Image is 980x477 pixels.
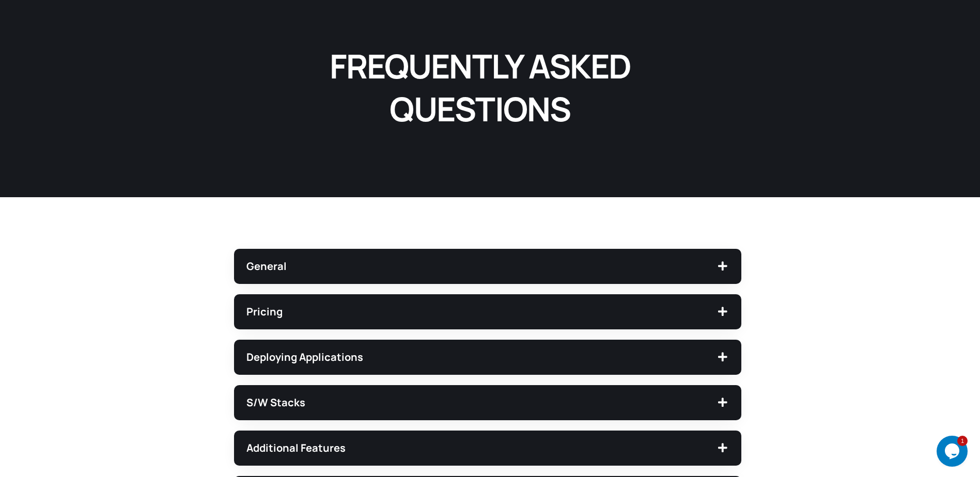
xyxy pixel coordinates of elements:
h1: FREQUENTLY ASKED QUESTIONS [240,44,720,130]
iframe: chat widget [937,436,970,467]
span: Deploying Applications [246,352,716,362]
span: S/W Stacks [246,397,716,408]
span: Additional Features [246,443,716,453]
span: Pricing [246,307,716,317]
span: General [246,261,716,272]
